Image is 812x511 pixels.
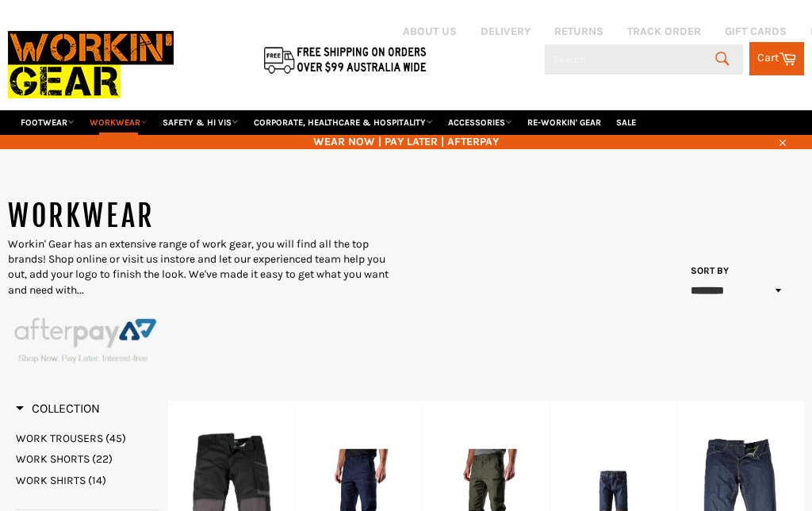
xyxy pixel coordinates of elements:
[749,42,804,75] a: Cart
[8,236,406,298] p: Workin' Gear has an extensive range of work gear, you will find all the top brands! Shop online o...
[16,401,100,417] h3: Collection
[14,110,81,135] a: FOOTWEAR
[16,474,86,487] span: WORK SHIRTS
[83,110,154,135] a: WORKWEAR
[16,452,90,466] span: WORK SHORTS
[554,24,603,39] a: RETURNS
[16,451,159,467] a: WORK SHORTS
[16,432,103,445] span: WORK TROUSERS
[88,474,106,487] span: (14)
[627,24,701,39] a: TRACK ORDER
[725,24,787,39] a: GIFT CARDS
[105,432,126,445] span: (45)
[247,110,439,135] a: CORPORATE, HEALTHCARE & HOSPITALITY
[610,110,642,135] a: SALE
[8,197,406,236] h1: WORKWEAR
[156,110,245,135] a: SAFETY & HI VIS
[16,401,100,416] span: Collection
[8,20,174,109] img: Workin Gear leaders in Workwear, Safety Boots, PPE, Uniforms. Australia's No.1 in Workwear
[521,110,607,135] a: RE-WORKIN' GEAR
[545,44,743,75] input: Search
[16,431,159,446] a: WORK TROUSERS
[442,110,519,135] a: ACCESSORIES
[92,452,113,466] span: (22)
[262,44,428,75] img: Flat $9.95 shipping Australia wide
[685,264,729,278] label: Sort by
[16,473,159,488] a: WORK SHIRTS
[8,134,804,149] span: WEAR NOW | PAY LATER | AFTERPAY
